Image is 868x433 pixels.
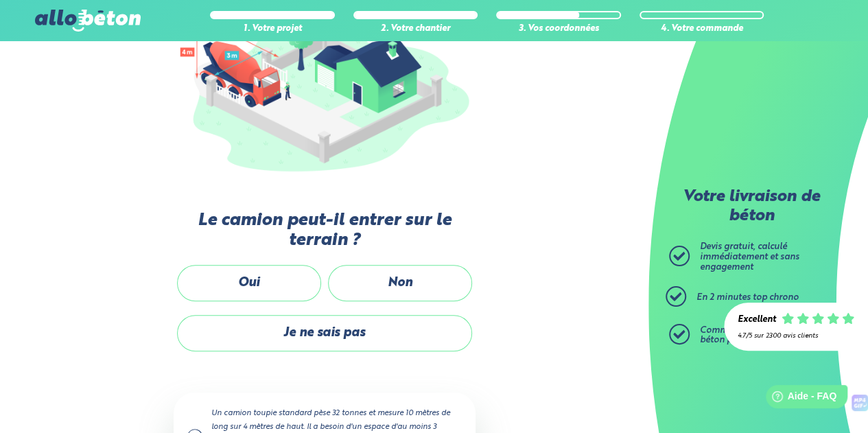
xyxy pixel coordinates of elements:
iframe: Help widget launcher [746,379,853,418]
div: 3. Vos coordonnées [496,24,621,34]
label: Le camion peut-il entrer sur le terrain ? [174,211,476,251]
div: 4. Votre commande [640,24,764,34]
img: allobéton [35,10,141,32]
div: 2. Votre chantier [353,24,478,34]
label: Oui [177,265,321,301]
label: Je ne sais pas [177,315,472,351]
label: Non [328,265,472,301]
div: 1. Votre projet [210,24,335,34]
